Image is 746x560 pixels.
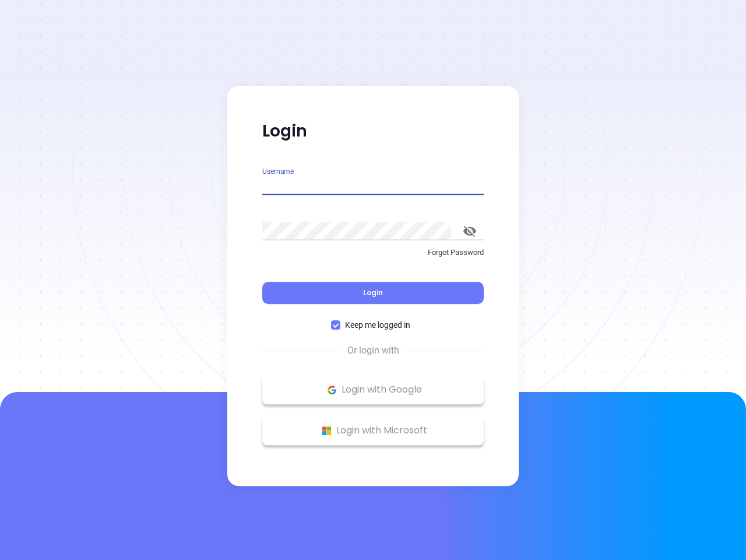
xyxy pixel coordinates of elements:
[262,416,484,445] button: Microsoft Logo Login with Microsoft
[262,247,484,268] a: Forgot Password
[268,422,478,439] p: Login with Microsoft
[262,375,484,404] button: Google Logo Login with Google
[456,217,484,245] button: toggle password visibility
[342,344,405,358] span: Or login with
[262,168,294,175] label: Username
[262,247,484,258] p: Forgot Password
[363,288,383,297] span: Login
[325,383,339,397] img: Google Logo
[268,381,478,398] p: Login with Google
[340,318,415,331] span: Keep me logged in
[262,121,484,142] p: Login
[262,282,484,304] button: Login
[319,423,334,438] img: Microsoft Logo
